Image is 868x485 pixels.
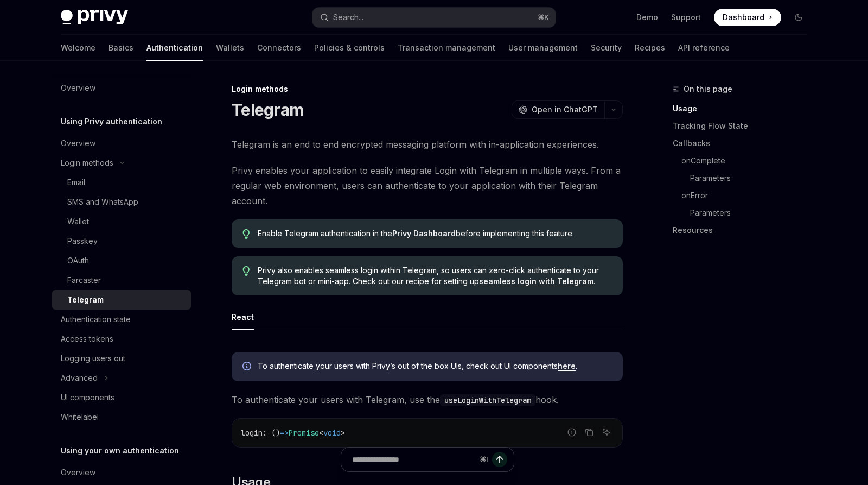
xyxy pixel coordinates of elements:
[242,362,253,373] svg: Info
[52,463,191,482] a: Overview
[61,411,99,424] div: Whitelabel
[599,425,614,439] button: Ask AI
[492,452,507,467] button: Send message
[258,228,612,239] span: Enable Telegram authentication in the before implementing this feature.
[61,391,114,404] div: UI components
[314,35,385,61] a: Policies & controls
[258,361,612,371] span: To authenticate your users with Privy’s out of the box UIs, check out UI components .
[67,196,138,209] div: SMS and WhatsApp
[558,361,576,371] a: here
[582,425,596,439] button: Copy the contents from the code block
[392,229,456,238] a: Privy Dashboard
[538,13,549,22] span: ⌘ K
[341,428,345,438] span: >
[232,84,623,95] div: Login methods
[398,35,495,61] a: Transaction management
[61,466,95,479] div: Overview
[52,78,191,98] a: Overview
[684,83,732,96] span: On this page
[67,274,101,287] div: Farcaster
[52,153,191,173] button: Toggle Login methods section
[61,352,125,365] div: Logging users out
[673,100,816,117] a: Usage
[323,428,341,438] span: void
[232,304,254,330] div: React
[232,392,623,407] span: To authenticate your users with Telegram, use the hook.
[532,104,598,115] span: Open in ChatGPT
[289,428,319,438] span: Promise
[67,215,89,228] div: Wallet
[242,266,250,276] svg: Tip
[714,9,781,26] a: Dashboard
[479,276,593,286] a: seamless login with Telegram
[671,12,701,23] a: Support
[52,173,191,192] a: Email
[352,448,475,471] input: Ask a question...
[61,156,113,169] div: Login methods
[440,394,535,406] code: useLoginWithTelegram
[61,115,162,128] h5: Using Privy authentication
[61,313,131,326] div: Authentication state
[232,100,303,119] h1: Telegram
[636,12,658,23] a: Demo
[673,152,816,169] a: onComplete
[723,12,764,23] span: Dashboard
[319,428,323,438] span: <
[241,428,263,438] span: login
[61,35,95,61] a: Welcome
[257,35,301,61] a: Connectors
[52,251,191,270] a: OAuth
[512,100,604,119] button: Open in ChatGPT
[67,235,98,248] div: Passkey
[673,204,816,222] a: Parameters
[61,444,179,457] h5: Using your own authentication
[52,212,191,231] a: Wallet
[67,176,85,189] div: Email
[61,81,95,95] div: Overview
[242,229,250,239] svg: Tip
[52,192,191,212] a: SMS and WhatsApp
[565,425,579,439] button: Report incorrect code
[232,137,623,152] span: Telegram is an end to end encrypted messaging platform with in-application experiences.
[508,35,578,61] a: User management
[52,329,191,349] a: Access tokens
[673,222,816,239] a: Resources
[52,134,191,153] a: Overview
[108,35,133,61] a: Basics
[52,349,191,368] a: Logging users out
[216,35,244,61] a: Wallets
[146,35,203,61] a: Authentication
[67,293,104,306] div: Telegram
[52,290,191,310] a: Telegram
[312,8,556,27] button: Open search
[258,265,612,287] span: Privy also enables seamless login within Telegram, so users can zero-click authenticate to your T...
[673,187,816,204] a: onError
[52,407,191,427] a: Whitelabel
[52,310,191,329] a: Authentication state
[263,428,280,438] span: : ()
[591,35,622,61] a: Security
[61,137,95,150] div: Overview
[61,332,113,345] div: Access tokens
[635,35,665,61] a: Recipes
[52,388,191,407] a: UI components
[790,9,807,26] button: Toggle dark mode
[673,135,816,152] a: Callbacks
[67,254,89,267] div: OAuth
[61,371,98,385] div: Advanced
[280,428,289,438] span: =>
[232,163,623,209] span: Privy enables your application to easily integrate Login with Telegram in multiple ways. From a r...
[673,117,816,135] a: Tracking Flow State
[52,270,191,290] a: Farcaster
[673,169,816,187] a: Parameters
[52,368,191,388] button: Toggle Advanced section
[61,10,128,25] img: dark logo
[333,11,363,24] div: Search...
[678,35,730,61] a: API reference
[52,231,191,251] a: Passkey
